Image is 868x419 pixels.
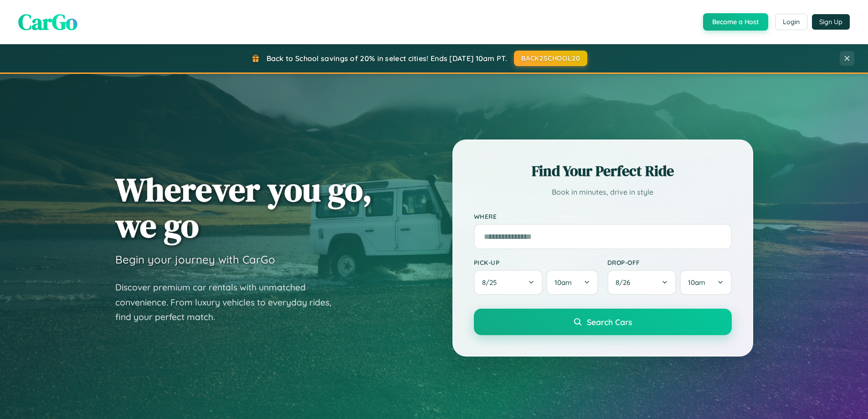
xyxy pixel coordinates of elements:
h1: Wherever you go, we go [115,171,372,243]
span: CarGo [18,7,77,37]
span: 8 / 26 [616,278,635,287]
span: Back to School savings of 20% in select cities! Ends [DATE] 10am PT. [267,54,507,63]
button: Become a Host [703,13,768,31]
button: Sign Up [812,14,850,30]
button: 8/26 [607,270,677,295]
button: 10am [680,270,731,295]
button: BACK2SCHOOL20 [514,51,587,66]
span: 10am [555,278,572,287]
button: Login [775,14,807,30]
label: Where [474,212,732,220]
button: 10am [546,270,598,295]
label: Pick-up [474,259,598,266]
button: Search Cars [474,309,732,335]
p: Discover premium car rentals with unmatched convenience. From luxury vehicles to everyday rides, ... [115,280,343,325]
p: Book in minutes, drive in style [474,186,732,199]
label: Drop-off [607,259,732,266]
span: 8 / 25 [482,278,501,287]
button: 8/25 [474,270,543,295]
span: Search Cars [587,317,632,327]
span: 10am [688,278,705,287]
h2: Find Your Perfect Ride [474,161,732,181]
h3: Begin your journey with CarGo [115,253,275,266]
